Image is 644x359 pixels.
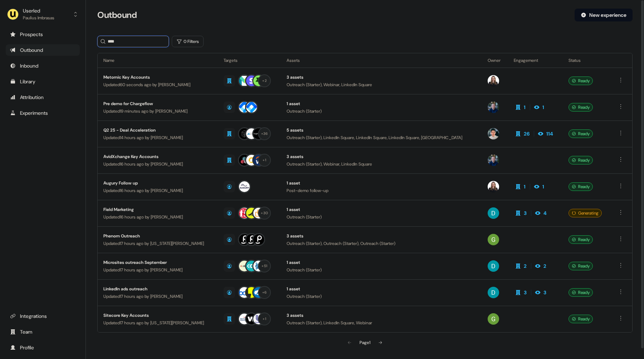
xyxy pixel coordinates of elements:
[103,293,212,300] div: Updated 17 hours ago by [PERSON_NAME]
[287,100,476,107] div: 1 asset
[569,315,593,323] div: Ready
[543,262,546,270] div: 2
[10,46,75,54] div: Outbound
[103,206,212,213] div: Field Marketing
[488,75,499,87] img: Geneviève
[287,134,476,141] div: Outreach (Starter), LinkedIn Square, LinkedIn Square, LinkedIn Square, [GEOGRAPHIC_DATA]
[103,312,212,319] div: Sitecore Key Accounts
[569,182,593,191] div: Ready
[575,9,633,21] button: New experience
[23,7,54,14] div: Userled
[524,262,527,270] div: 2
[287,293,476,300] div: Outreach (Starter)
[98,53,218,68] th: Name
[488,102,499,113] img: James
[263,316,266,322] div: + 1
[6,29,80,40] a: Go to prospects
[524,130,530,137] div: 26
[10,62,75,69] div: Inbound
[10,328,75,335] div: Team
[103,108,212,115] div: Updated 19 minutes ago by [PERSON_NAME]
[287,74,476,81] div: 3 assets
[97,10,137,20] h3: Outbound
[103,232,212,240] div: Phenom Outreach
[287,206,476,213] div: 1 asset
[287,259,476,266] div: 1 asset
[287,108,476,115] div: Outreach (Starter)
[524,210,527,217] div: 3
[543,210,547,217] div: 4
[6,76,80,87] a: Go to templates
[360,339,370,346] div: Page 1
[488,154,499,166] img: James
[10,78,75,85] div: Library
[6,342,80,353] a: Go to profile
[10,313,75,320] div: Integrations
[6,60,80,72] a: Go to Inbound
[103,81,212,88] div: Updated 60 seconds ago by [PERSON_NAME]
[488,128,499,139] img: Vincent
[262,263,267,269] div: + 51
[287,266,476,274] div: Outreach (Starter)
[569,156,593,164] div: Ready
[542,183,544,190] div: 1
[103,266,212,274] div: Updated 17 hours ago by [PERSON_NAME]
[287,179,476,187] div: 1 asset
[6,44,80,56] a: Go to outbound experience
[103,161,212,168] div: Updated 16 hours ago by [PERSON_NAME]
[569,209,602,217] div: Generating
[287,153,476,160] div: 3 assets
[261,131,268,137] div: + 36
[488,287,499,298] img: David
[287,213,476,221] div: Outreach (Starter)
[23,14,54,21] div: Paulius Imbrasas
[103,285,212,292] div: LinkedIn ads outreach
[103,134,212,141] div: Updated 14 hours ago by [PERSON_NAME]
[488,181,499,192] img: Geneviève
[261,210,268,216] div: + 30
[287,240,476,247] div: Outreach (Starter), Outreach (Starter), Outreach (Starter)
[287,319,476,326] div: Outreach (Starter), LinkedIn Square, Webinar
[10,31,75,38] div: Prospects
[10,109,75,117] div: Experiments
[103,319,212,326] div: Updated 17 hours ago by [US_STATE][PERSON_NAME]
[287,161,476,168] div: Outreach (Starter), Webinar, LinkedIn Square
[287,81,476,88] div: Outreach (Starter), Webinar, LinkedIn Square
[524,183,526,190] div: 1
[287,232,476,240] div: 3 assets
[103,213,212,221] div: Updated 16 hours ago by [PERSON_NAME]
[103,74,212,81] div: Metomic Key Accounts
[10,94,75,101] div: Attribution
[488,313,499,325] img: Georgia
[103,187,212,194] div: Updated 16 hours ago by [PERSON_NAME]
[524,289,527,296] div: 3
[569,77,593,85] div: Ready
[569,288,593,297] div: Ready
[287,312,476,319] div: 3 assets
[569,235,593,244] div: Ready
[6,310,80,322] a: Go to integrations
[488,260,499,272] img: David
[6,107,80,119] a: Go to experiments
[262,78,267,84] div: + 2
[172,36,204,47] button: 0 Filters
[542,104,544,111] div: 1
[6,326,80,338] a: Go to team
[103,127,212,134] div: Q2 25 - Deal Acceleration
[6,92,80,103] a: Go to attribution
[103,240,212,247] div: Updated 17 hours ago by [US_STATE][PERSON_NAME]
[281,53,482,68] th: Assets
[546,130,553,137] div: 114
[103,179,212,187] div: Augury Follow up
[543,289,546,296] div: 3
[103,100,212,107] div: Pre demo for Chargeflow
[10,344,75,351] div: Profile
[563,53,611,68] th: Status
[103,153,212,160] div: AvidXchange Key Accounts
[482,53,508,68] th: Owner
[569,129,593,138] div: Ready
[103,259,212,266] div: Microsites outreach September
[262,289,267,296] div: + 6
[524,104,526,111] div: 1
[263,157,266,163] div: + 1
